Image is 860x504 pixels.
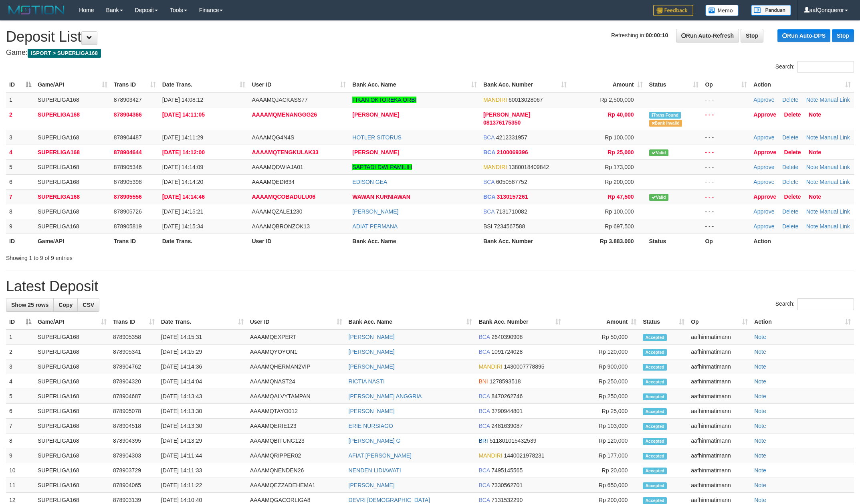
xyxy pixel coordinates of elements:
td: 878904320 [110,374,158,389]
th: User ID: activate to sort column ascending [248,77,349,92]
td: - - - [702,145,750,159]
span: 878905819 [114,223,142,230]
td: AAAAMQNAST24 [247,374,345,389]
img: Button%20Memo.svg [705,5,739,16]
a: Note [754,452,766,459]
td: SUPERLIGA168 [34,107,111,130]
td: SUPERLIGA168 [34,404,110,419]
th: Trans ID [111,234,159,248]
span: Copy 1091724028 to clipboard [491,349,523,355]
td: SUPERLIGA168 [34,329,110,345]
span: BRI [478,437,488,444]
span: AAAAMQTENGKULAK33 [252,149,318,155]
a: Note [754,334,766,340]
td: 8 [6,204,34,219]
span: [DATE] 14:08:12 [162,97,203,103]
a: Approve [753,97,774,103]
th: Status [646,234,702,248]
th: Op: activate to sort column ascending [688,314,751,329]
td: 6 [6,174,34,189]
a: Approve [753,111,776,118]
th: Status: activate to sort column ascending [646,77,702,92]
a: Delete [784,149,801,155]
a: Approve [753,149,776,155]
td: 3 [6,359,34,374]
td: SUPERLIGA168 [34,189,111,204]
th: Bank Acc. Name [349,234,480,248]
span: [DATE] 14:15:21 [162,208,203,215]
a: Approve [753,134,774,141]
td: SUPERLIGA168 [34,448,110,463]
td: SUPERLIGA168 [34,219,111,234]
strong: 00:00:10 [646,32,668,38]
td: 878904518 [110,419,158,433]
th: Rp 3.883.000 [570,234,646,248]
td: 7 [6,189,34,204]
span: Copy 1430007778895 to clipboard [504,363,544,370]
span: CSV [83,302,94,308]
a: Delete [782,97,798,103]
th: Bank Acc. Name: activate to sort column ascending [349,77,480,92]
span: Refreshing in: [611,32,668,38]
th: ID: activate to sort column descending [6,77,34,92]
th: Status: activate to sort column ascending [640,314,688,329]
span: 878905556 [114,194,142,200]
td: AAAAMQALVYTAMPAN [247,389,345,404]
td: 9 [6,219,34,234]
span: BCA [483,208,495,215]
td: 5 [6,389,34,404]
span: Accepted [643,408,667,415]
td: aafhinmatimann [688,448,751,463]
td: [DATE] 14:15:31 [158,329,247,345]
td: - - - [702,130,750,145]
td: aafhinmatimann [688,374,751,389]
th: Amount: activate to sort column ascending [564,314,640,329]
td: SUPERLIGA168 [34,433,110,448]
span: 878904487 [114,134,142,141]
span: Copy 1440021978231 to clipboard [504,452,544,459]
span: [DATE] 14:12:00 [162,149,205,155]
td: 6 [6,404,34,419]
img: Feedback.jpg [653,5,693,16]
td: - - - [702,204,750,219]
span: Copy 2100069396 to clipboard [497,149,528,155]
a: Manual Link [820,208,850,215]
th: User ID [248,234,349,248]
span: 878904366 [114,111,142,118]
a: Note [754,437,766,444]
span: BCA [483,134,495,141]
th: Amount: activate to sort column ascending [570,77,646,92]
th: Bank Acc. Name: activate to sort column ascending [345,314,476,329]
th: User ID: activate to sort column ascending [247,314,345,329]
span: Accepted [643,453,667,460]
td: 7 [6,419,34,433]
th: Date Trans. [159,234,249,248]
a: [PERSON_NAME] ANGGRIA [349,393,422,399]
td: - - - [702,219,750,234]
span: Rp 40,000 [608,111,634,118]
td: 10 [6,463,34,478]
td: aafhinmatimann [688,389,751,404]
span: Valid transaction [649,194,668,201]
td: AAAAMQHERMAN2VIP [247,359,345,374]
span: Copy 4212331957 to clipboard [496,134,527,141]
a: EDISON GEA [352,179,387,185]
td: [DATE] 14:13:30 [158,404,247,419]
td: SUPERLIGA168 [34,130,111,145]
span: Copy 1278593518 to clipboard [490,378,521,385]
td: [DATE] 14:11:44 [158,448,247,463]
span: [DATE] 14:15:34 [162,223,203,230]
td: - - - [702,174,750,189]
a: Delete [782,134,798,141]
span: MANDIRI [478,363,502,370]
td: SUPERLIGA168 [34,359,110,374]
span: Rp 173,000 [605,164,634,170]
a: Approve [753,179,774,185]
a: Note [809,149,821,155]
span: BNI [478,378,488,385]
td: aafhinmatimann [688,359,751,374]
a: [PERSON_NAME] [349,334,395,340]
span: AAAAMQG4N4S [252,134,294,141]
span: Copy 2640390908 to clipboard [491,334,523,340]
span: Copy [59,302,73,308]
